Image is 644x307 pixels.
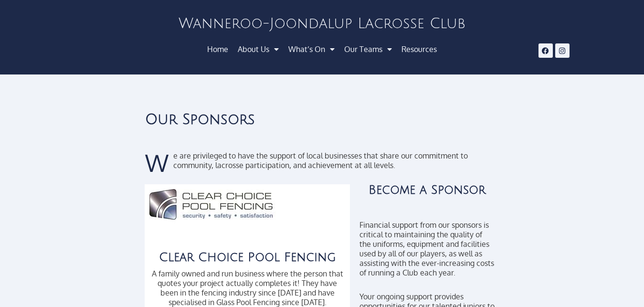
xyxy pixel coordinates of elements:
[145,151,169,175] span: W
[149,269,345,307] p: A family owned and run business where the person that quotes your project actually completes it! ...
[134,17,510,31] h2: Wanneroo-Joondalup Lacrosse Club
[339,41,397,58] a: Our Teams
[284,41,339,58] a: What’s On
[359,220,495,277] p: Financial support from our sponsors is critical to maintaining the quality of the uniforms, equip...
[149,189,276,230] img: Sponsor - Clear Choice Pool Fencing
[145,113,498,127] h2: Our Sponsors
[145,151,498,170] p: e are privileged to have the support of local businesses that share our commitment to community, ...
[397,41,442,58] a: Resources
[134,41,510,58] nav: Menu
[202,41,233,58] a: Home
[233,41,284,58] a: About Us
[159,251,336,264] a: Clear Choice Pool Fencing​
[359,184,495,196] h3: Become a Sponsor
